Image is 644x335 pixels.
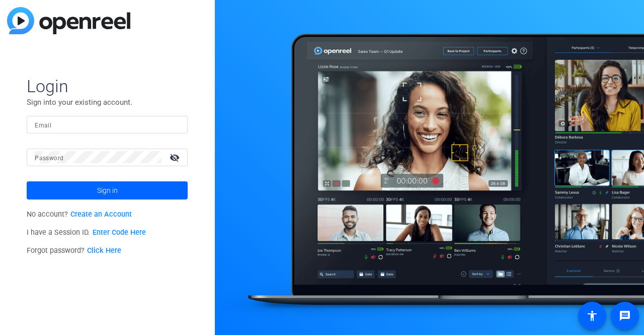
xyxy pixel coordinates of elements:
[27,246,121,255] span: Forgot password?
[619,310,631,322] mat-icon: message
[586,310,598,322] mat-icon: accessibility
[27,228,146,237] span: I have a Session ID.
[87,246,121,255] a: Click Here
[35,155,63,162] mat-label: Password
[35,122,51,129] mat-label: Email
[27,210,132,219] span: No account?
[35,118,180,130] input: Enter Email Address
[7,7,130,34] img: blue-gradient.svg
[70,210,132,219] a: Create an Account
[27,181,188,199] button: Sign in
[27,76,188,97] span: Login
[97,178,118,203] span: Sign in
[164,150,188,165] mat-icon: visibility_off
[27,97,188,108] p: Sign into your existing account.
[93,228,146,237] a: Enter Code Here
